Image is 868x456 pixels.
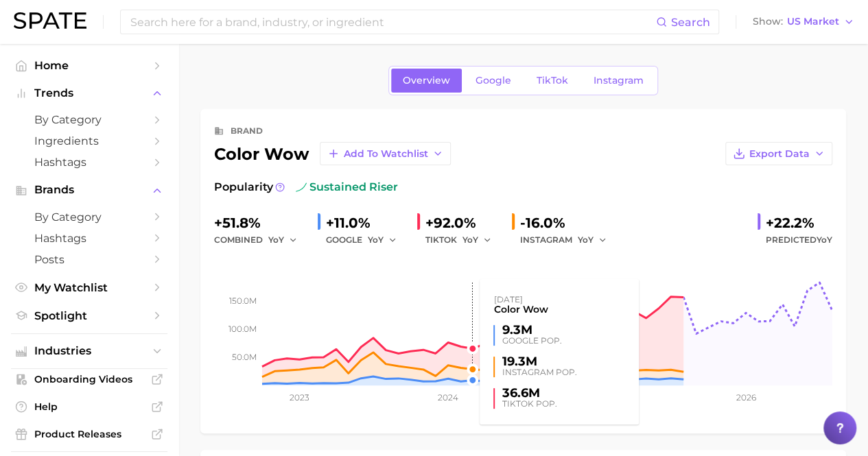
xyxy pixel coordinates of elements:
[368,232,397,248] button: YoY
[231,123,263,139] div: brand
[438,392,458,403] tspan: 2024
[462,232,492,248] button: YoY
[671,16,710,29] span: Search
[11,369,167,389] a: Onboarding Videos
[34,211,144,224] span: by Category
[11,305,167,326] a: Spotlight
[34,345,144,357] span: Industries
[268,232,298,248] button: YoY
[578,232,607,248] button: YoY
[34,87,144,99] span: Trends
[290,392,309,403] tspan: 2023
[11,249,167,270] a: Posts
[766,212,832,234] div: +22.2%
[525,69,580,93] a: TikTok
[11,130,167,152] a: Ingredients
[129,10,656,34] input: Search here for a brand, industry, or ingredient
[766,232,832,248] span: Predicted
[326,232,406,248] div: GOOGLE
[787,18,839,25] span: US Market
[34,184,144,196] span: Brands
[753,18,783,25] span: Show
[214,212,307,234] div: +51.8%
[14,12,86,29] img: SPATE
[34,373,144,385] span: Onboarding Videos
[725,142,832,165] button: Export Data
[34,281,144,294] span: My Watchlist
[296,182,307,193] img: sustained riser
[11,180,167,200] button: Brands
[34,400,144,413] span: Help
[11,424,167,444] a: Product Releases
[11,109,167,130] a: by Category
[11,152,167,173] a: Hashtags
[214,142,451,165] div: color wow
[749,148,810,160] span: Export Data
[344,148,428,160] span: Add to Watchlist
[34,156,144,169] span: Hashtags
[520,212,616,234] div: -16.0%
[749,13,858,31] button: ShowUS Market
[11,277,167,298] a: My Watchlist
[34,309,144,322] span: Spotlight
[11,396,167,417] a: Help
[587,392,607,403] tspan: 2025
[817,235,832,245] span: YoY
[425,232,501,248] div: TIKTOK
[34,232,144,245] span: Hashtags
[425,212,501,234] div: +92.0%
[464,69,523,93] a: Google
[268,234,284,245] span: YoY
[403,75,450,86] span: Overview
[214,232,307,248] div: combined
[736,392,755,403] tspan: 2026
[368,234,384,245] span: YoY
[391,69,462,93] a: Overview
[34,113,144,126] span: by Category
[11,341,167,361] button: Industries
[34,134,144,147] span: Ingredients
[520,232,616,248] div: INSTAGRAM
[34,428,144,440] span: Product Releases
[326,212,406,234] div: +11.0%
[11,228,167,249] a: Hashtags
[11,55,167,76] a: Home
[214,179,273,195] span: Popularity
[34,59,144,72] span: Home
[34,253,144,266] span: Posts
[296,179,398,195] span: sustained riser
[537,75,568,86] span: TikTok
[578,234,594,245] span: YoY
[476,75,511,86] span: Google
[320,142,451,165] button: Add to Watchlist
[582,69,655,93] a: Instagram
[462,234,478,245] span: YoY
[11,83,167,104] button: Trends
[594,75,644,86] span: Instagram
[11,206,167,228] a: by Category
